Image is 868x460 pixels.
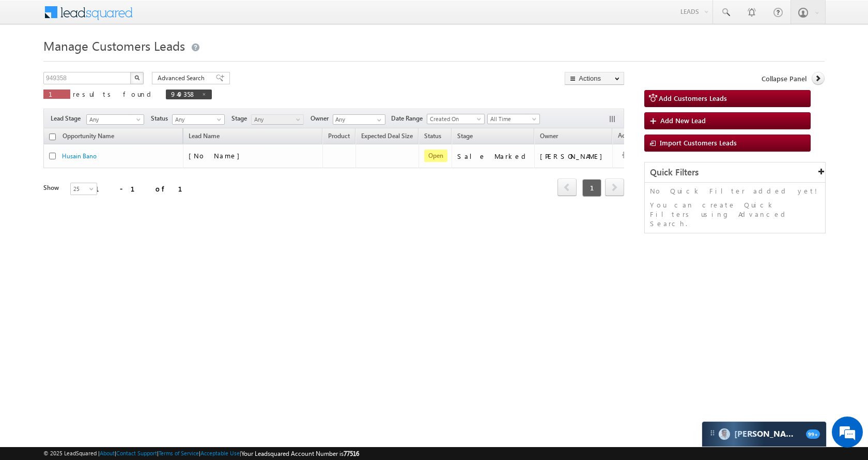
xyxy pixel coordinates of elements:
span: Stage [457,132,473,140]
span: Product [328,132,350,140]
a: Husain Bano [62,152,97,160]
p: You can create Quick Filters using Advanced Search. [650,200,820,228]
a: Stage [452,130,478,144]
span: Manage Customers Leads [43,37,185,54]
span: results found [73,90,155,98]
span: Status [151,114,172,123]
span: Add New Lead [660,116,706,125]
span: Collapse Panel [762,74,807,83]
span: 25 [71,184,98,194]
span: Lead Name [183,130,225,144]
p: No Quick Filter added yet! [650,186,820,196]
span: next [605,179,624,196]
div: Sale Marked [457,152,530,161]
span: Lead Stage [51,114,85,123]
div: Show [43,183,62,192]
a: Status [419,130,446,144]
a: Terms of Service [159,450,199,456]
span: 77516 [344,450,359,457]
a: Expected Deal Size [356,130,418,144]
span: Advanced Search [158,73,208,83]
span: Any [173,115,222,124]
span: [No Name] [189,151,245,160]
a: Contact Support [116,450,157,456]
span: Actions [613,130,644,143]
div: carter-dragCarter[PERSON_NAME]99+ [702,421,827,447]
span: Open [424,150,447,162]
input: Type to Search [333,114,385,125]
a: Acceptable Use [200,450,240,456]
span: Import Customers Leads [660,138,737,147]
span: Expected Deal Size [361,132,413,140]
a: Any [251,114,304,125]
span: Any [87,115,141,124]
div: [PERSON_NAME] [540,152,608,161]
a: Any [86,114,144,125]
input: Check all records [49,133,56,140]
a: 25 [70,183,97,195]
span: Your Leadsquared Account Number is [241,450,359,457]
a: Created On [427,114,485,124]
button: Actions [565,72,624,85]
a: prev [557,180,577,196]
span: © 2025 LeadSquared | | | | | [43,449,359,458]
a: Show All Items [371,115,384,125]
span: Date Range [391,114,427,123]
span: Add Customers Leads [659,94,727,102]
div: Quick Filters [645,162,825,183]
span: Stage [231,114,251,123]
span: prev [557,179,577,196]
img: Search [134,75,139,80]
img: carter-drag [708,429,717,437]
a: Any [172,114,225,125]
a: About [100,450,115,456]
span: 949358 [171,90,196,98]
span: Any [252,115,301,124]
span: Created On [427,114,481,124]
span: Owner [311,114,333,123]
span: Owner [540,132,558,140]
a: All Time [487,114,540,124]
div: 1 - 1 of 1 [95,183,195,195]
span: All Time [488,114,537,124]
a: Opportunity Name [57,130,119,144]
span: 99+ [806,429,820,439]
a: next [605,180,624,196]
span: 1 [582,179,601,197]
span: Opportunity Name [63,132,114,140]
span: 1 [49,90,65,98]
